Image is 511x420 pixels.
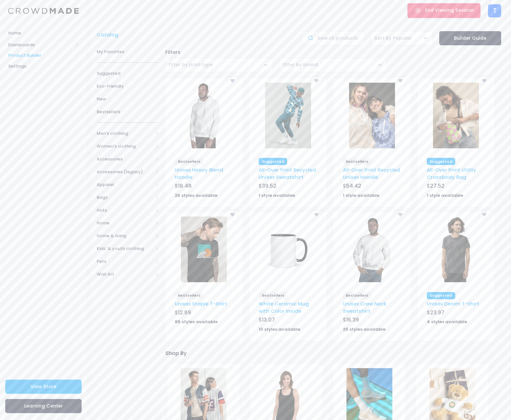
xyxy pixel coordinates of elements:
[488,4,501,17] div: T
[259,292,287,299] span: Bestsellers
[97,105,159,118] a: Bestsellers
[5,399,82,413] a: Learning Center
[175,182,233,191] div: $
[169,61,213,68] span: Filter by print type
[175,300,227,307] a: Unisex Staple T-Shirt
[97,181,153,188] span: Apparel
[259,300,309,314] a: White Ceramic Mug with Color Inside
[259,166,316,180] a: All-Over Print Recycled Unisex Sweatshirt
[8,42,73,48] span: Dashboards
[302,31,364,45] input: Search products
[430,182,444,190] span: 27.52
[175,166,223,180] a: Unisex Heavy Blend Hoodie
[165,346,495,358] div: Shop By
[427,319,467,325] strong: 4 styles available
[427,166,476,180] a: All-Over Print Utility Crossbody Bag
[24,403,63,409] span: Learning Center
[97,271,153,278] span: Wall Art
[165,58,273,72] span: Filter by print type
[175,292,204,299] span: Bestsellers
[259,316,317,325] div: $
[427,158,455,165] span: Suggested
[175,319,218,325] strong: 85 styles available
[97,245,153,252] span: Kids' & youth clothing
[343,316,401,325] div: $
[97,194,153,201] span: Bags
[425,7,474,13] span: End Viewing Session
[343,182,401,191] div: $
[97,93,159,105] a: New
[343,192,379,199] strong: 1 style available
[175,192,217,199] strong: 26 styles available
[427,182,485,191] div: $
[97,258,153,265] span: Pets
[178,309,191,316] span: 12.89
[97,207,153,214] span: Hats
[283,61,318,68] span: Filter by brand
[346,316,359,324] span: 16.39
[97,67,159,80] a: Suggested
[279,58,387,72] span: Filter by brand
[97,220,153,226] span: Home
[8,63,79,70] span: Settings
[30,383,56,390] span: View Store
[162,49,504,56] div: Filters
[259,192,295,199] strong: 1 style available
[175,309,233,318] div: $
[97,80,159,93] a: Eco-Friendly
[343,326,385,332] strong: 25 styles available
[343,158,372,165] span: Bestsellers
[343,300,386,314] a: Unisex Crew Neck Sweatshirt
[97,70,159,77] span: Suggested
[97,31,122,38] a: Catalog
[259,326,300,332] strong: 10 styles available
[430,309,444,316] span: 23.97
[346,182,361,190] span: 54.42
[427,309,485,318] div: $
[97,169,153,175] span: Accessories (legacy)
[371,31,433,45] span: Sort By Popular
[439,31,501,45] a: Builder Guide
[427,300,479,307] a: Unisex Denim T-Shirt
[8,30,79,36] span: Home
[178,182,192,190] span: 18.48
[97,143,153,150] span: Women's clothing
[97,96,159,102] span: New
[97,109,159,115] span: Bestsellers
[97,130,153,137] span: Men's clothing
[427,292,455,299] span: Suggested
[407,3,481,18] button: End Viewing Session
[259,158,287,165] span: Suggested
[97,156,153,162] span: Accessories
[97,83,159,90] span: Eco-Friendly
[97,49,159,55] span: My Favorites
[8,8,79,14] img: Logo
[343,166,400,180] a: All-Over Print Recycled Unisex Hoodie
[427,192,463,199] strong: 1 style available
[343,292,372,299] span: Bestsellers
[262,316,275,324] span: 13.07
[97,45,159,58] a: My Favorites
[175,158,204,165] span: Bestsellers
[262,182,276,190] span: 39.52
[8,52,79,59] span: Product Builder
[374,35,412,42] span: Sort By Popular
[97,233,153,239] span: Home & living
[5,380,82,394] a: View Store
[259,182,317,191] div: $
